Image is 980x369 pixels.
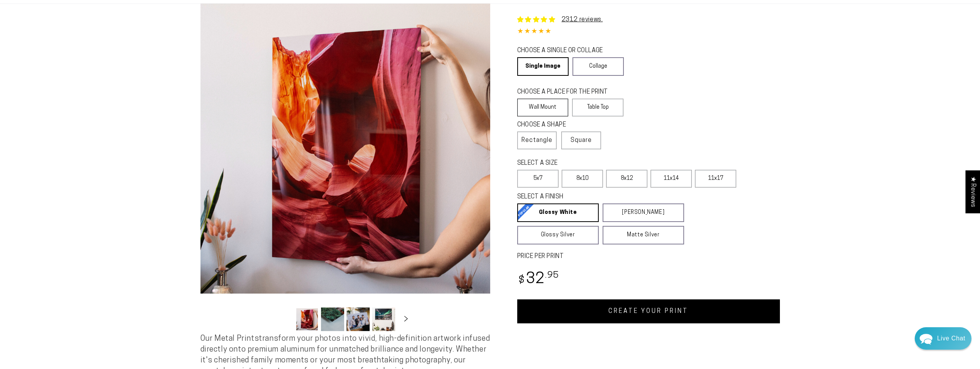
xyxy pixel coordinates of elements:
legend: CHOOSE A PLACE FOR THE PRINT [517,88,617,97]
label: 8x10 [562,170,603,188]
a: 2312 reviews. [562,17,603,23]
label: 8x12 [606,170,647,188]
div: Click to open Judge.me floating reviews tab [965,170,980,213]
button: Load image 2 in gallery view [321,307,344,331]
legend: CHOOSE A SINGLE OR COLLAGE [517,46,617,55]
legend: SELECT A SIZE [517,159,672,168]
span: Square [571,136,592,145]
div: Contact Us Directly [937,327,965,350]
span: $ [518,275,525,286]
a: Glossy White [517,203,599,222]
label: Wall Mount [517,99,569,116]
label: 11x17 [695,170,736,188]
label: 5x7 [517,170,559,188]
a: CREATE YOUR PRINT [517,299,780,323]
div: Chat widget toggle [915,327,972,350]
sup: .95 [545,271,559,280]
button: Load image 4 in gallery view [372,307,395,331]
button: Slide left [276,311,293,328]
label: PRICE PER PRINT [517,252,780,261]
div: 4.85 out of 5.0 stars [517,26,780,38]
legend: SELECT A FINISH [517,193,666,202]
legend: CHOOSE A SHAPE [517,121,594,130]
button: Load image 1 in gallery view [296,307,319,331]
button: Slide right [397,311,414,328]
bdi: 32 [517,272,559,287]
media-gallery: Gallery Viewer [200,3,490,333]
a: [PERSON_NAME] [603,203,684,222]
a: Glossy Silver [517,226,599,244]
span: Rectangle [521,136,552,145]
a: Collage [572,57,624,76]
a: Matte Silver [603,226,684,244]
button: Load image 3 in gallery view [346,307,370,331]
label: Table Top [572,99,623,116]
label: 11x14 [651,170,692,188]
a: Single Image [517,57,569,76]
